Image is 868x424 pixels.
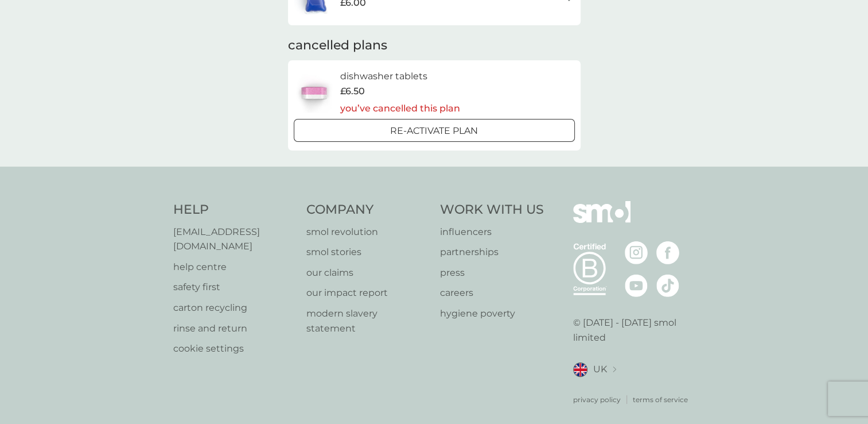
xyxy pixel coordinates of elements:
h4: Work With Us [440,201,544,219]
h6: dishwasher tablets [340,69,460,84]
a: [EMAIL_ADDRESS][DOMAIN_NAME] [173,225,295,254]
span: UK [593,362,607,377]
img: visit the smol Instagram page [625,241,648,264]
p: Re-activate Plan [390,124,478,138]
span: £6.50 [340,84,365,99]
img: select a new location [613,367,616,373]
a: modern slavery statement [306,306,429,336]
a: smol revolution [306,225,429,240]
a: terms of service [633,394,688,405]
a: privacy policy [573,394,621,405]
a: help centre [173,260,295,275]
img: dishwasher tablets [294,72,334,113]
h4: Company [306,201,429,219]
img: UK flag [573,363,587,377]
img: visit the smol Youtube page [625,274,648,297]
a: partnerships [440,245,544,260]
a: hygiene poverty [440,306,544,321]
a: smol stories [306,245,429,260]
img: smol [573,201,630,240]
a: careers [440,286,544,300]
a: our claims [306,265,429,280]
a: our impact report [306,286,429,300]
img: visit the smol Facebook page [656,241,679,264]
a: rinse and return [173,321,295,336]
a: press [440,265,544,280]
p: you’ve cancelled this plan [340,101,460,116]
button: Re-activate Plan [294,119,575,142]
a: cookie settings [173,341,295,356]
p: © [DATE] - [DATE] smol limited [573,315,695,345]
a: influencers [440,225,544,240]
a: safety first [173,280,295,295]
img: visit the smol Tiktok page [656,274,679,297]
h2: cancelled plans [288,37,581,55]
h4: Help [173,201,295,219]
a: carton recycling [173,300,295,315]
